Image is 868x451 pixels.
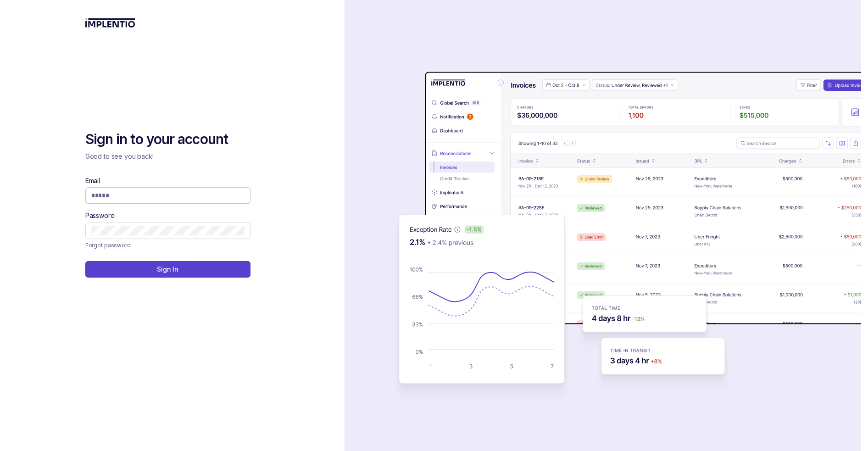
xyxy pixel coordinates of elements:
label: Password [85,211,115,220]
p: Good to see you back! [85,152,250,161]
h2: Sign in to your account [85,130,250,149]
a: Link Forgot password [85,241,131,250]
button: Sign In [85,261,250,278]
p: Sign In [157,265,178,274]
p: Forgot password [85,241,131,250]
img: logo [85,18,135,28]
label: Email [85,176,100,185]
